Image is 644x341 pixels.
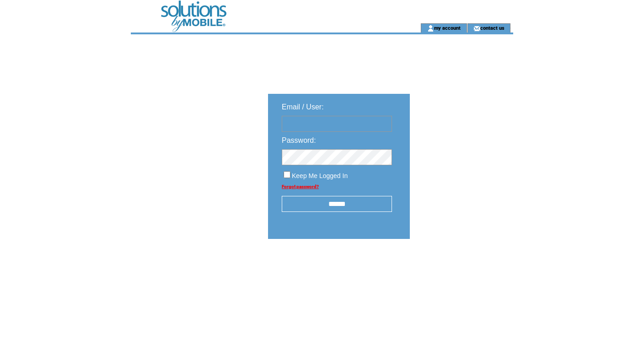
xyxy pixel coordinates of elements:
[473,25,480,32] img: contact_us_icon.gif;jsessionid=422E2A1C5118782B1E18540F0B4DF779
[292,172,348,179] span: Keep Me Logged In
[282,103,324,111] span: Email / User:
[480,25,504,31] a: contact us
[282,184,319,189] a: Forgot password?
[436,262,482,273] img: transparent.png;jsessionid=422E2A1C5118782B1E18540F0B4DF779
[282,136,316,144] span: Password:
[427,25,434,32] img: account_icon.gif;jsessionid=422E2A1C5118782B1E18540F0B4DF779
[434,25,461,31] a: my account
